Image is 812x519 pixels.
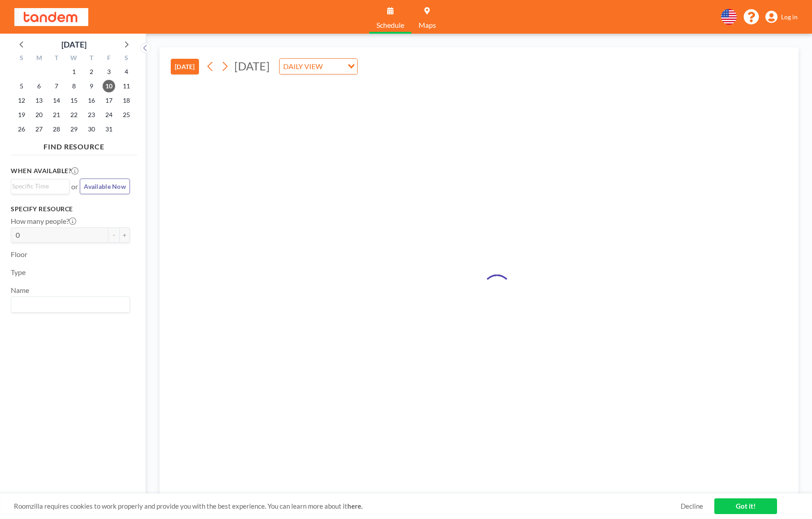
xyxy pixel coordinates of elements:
span: Friday, October 17, 2025 [103,94,115,107]
span: Thursday, October 2, 2025 [85,65,98,78]
div: F [100,53,117,65]
span: DAILY VIEW [281,61,324,72]
span: Tuesday, October 7, 2025 [50,80,63,92]
button: - [108,227,119,243]
div: T [48,53,65,65]
span: Saturday, October 4, 2025 [120,65,133,78]
a: Got it! [714,498,777,514]
span: Friday, October 24, 2025 [103,109,115,121]
span: Available Now [84,183,126,190]
span: Wednesday, October 15, 2025 [68,94,80,107]
span: Saturday, October 11, 2025 [120,80,133,92]
div: Search for option [11,179,69,193]
input: Search for option [12,181,64,191]
a: Log in [765,11,798,23]
span: Thursday, October 23, 2025 [85,109,98,121]
span: Monday, October 13, 2025 [33,94,45,107]
span: Friday, October 3, 2025 [103,65,115,78]
h4: FIND RESOURCE [11,139,137,151]
button: + [119,227,130,243]
img: organization-logo [14,8,88,26]
span: Wednesday, October 1, 2025 [68,65,80,78]
label: How many people? [11,217,76,226]
div: W [65,53,83,65]
span: Thursday, October 30, 2025 [85,123,98,135]
span: Monday, October 6, 2025 [33,80,45,92]
div: S [13,53,30,65]
span: Roomzilla requires cookies to work properly and provide you with the best experience. You can lea... [14,502,681,510]
span: Schedule [376,22,404,29]
div: S [117,53,135,65]
span: Sunday, October 12, 2025 [15,94,28,107]
span: Friday, October 10, 2025 [103,80,115,92]
label: Name [11,286,29,295]
span: Tuesday, October 14, 2025 [50,94,63,107]
span: Maps [419,22,436,29]
label: Type [11,268,26,277]
label: Floor [11,250,27,259]
div: Search for option [280,59,357,74]
span: Friday, October 31, 2025 [103,123,115,135]
span: Saturday, October 18, 2025 [120,94,133,107]
div: Search for option [11,297,130,312]
span: Wednesday, October 22, 2025 [68,109,80,121]
span: or [71,182,78,191]
div: T [82,53,100,65]
span: Thursday, October 9, 2025 [85,80,98,92]
span: Saturday, October 25, 2025 [120,109,133,121]
a: Decline [681,502,703,510]
div: [DATE] [61,38,86,51]
span: Thursday, October 16, 2025 [85,94,98,107]
span: Sunday, October 5, 2025 [15,80,28,92]
span: Monday, October 27, 2025 [33,123,45,135]
button: Available Now [80,179,130,194]
span: Tuesday, October 21, 2025 [50,109,63,121]
input: Search for option [12,299,125,310]
a: here. [347,502,363,510]
span: Wednesday, October 29, 2025 [68,123,80,135]
h3: Specify resource [11,205,130,213]
span: Tuesday, October 28, 2025 [50,123,63,135]
span: Sunday, October 19, 2025 [15,109,28,121]
span: Sunday, October 26, 2025 [15,123,28,135]
span: [DATE] [234,59,270,73]
span: Log in [781,13,798,21]
input: Search for option [325,61,342,72]
span: Monday, October 20, 2025 [33,109,45,121]
button: [DATE] [171,59,199,74]
span: Wednesday, October 8, 2025 [68,80,80,92]
div: M [30,53,48,65]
